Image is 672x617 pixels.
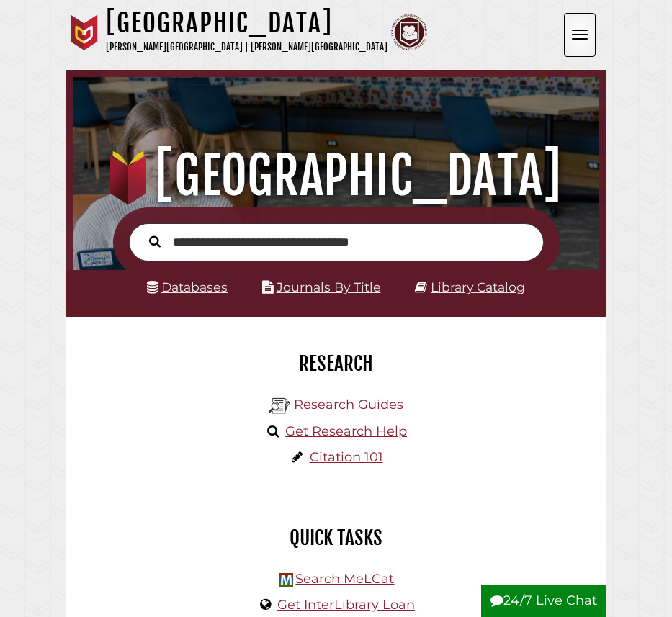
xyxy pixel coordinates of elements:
[142,232,168,250] button: Search
[295,571,394,587] a: Search MeLCat
[66,14,102,50] img: Calvin University
[279,573,293,587] img: Hekman Library Logo
[285,423,407,439] a: Get Research Help
[277,279,381,294] a: Journals By Title
[149,235,161,248] i: Search
[147,279,228,294] a: Databases
[294,397,403,413] a: Research Guides
[106,39,387,55] p: [PERSON_NAME][GEOGRAPHIC_DATA] | [PERSON_NAME][GEOGRAPHIC_DATA]
[77,526,596,550] h2: Quick Tasks
[83,144,588,207] h1: [GEOGRAPHIC_DATA]
[277,597,415,613] a: Get InterLibrary Loan
[106,7,387,39] h1: [GEOGRAPHIC_DATA]
[269,395,290,417] img: Hekman Library Logo
[310,449,383,465] a: Citation 101
[391,14,427,50] img: Calvin Theological Seminary
[77,351,596,376] h2: Research
[431,279,525,294] a: Library Catalog
[564,13,596,57] button: Open the menu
